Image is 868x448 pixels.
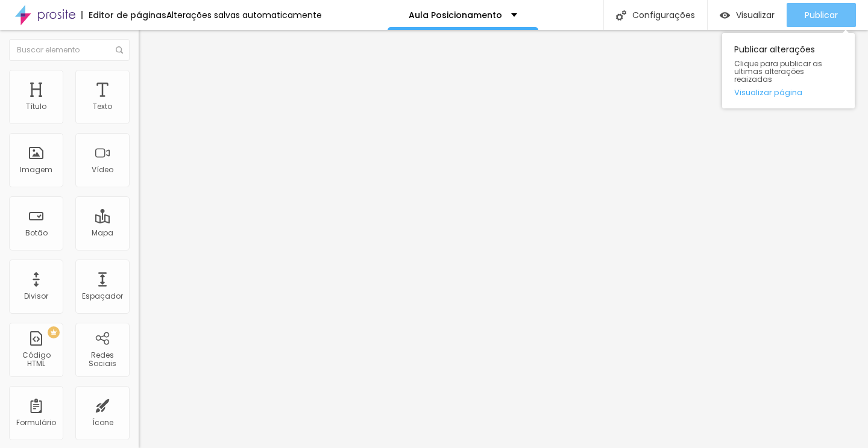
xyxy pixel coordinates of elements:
div: Ícone [92,418,113,427]
img: Icone [116,46,123,54]
p: Aula Posicionamento [409,11,502,19]
span: Publicar [805,10,838,20]
button: Visualizar [708,3,787,27]
a: Visualizar página [734,89,843,96]
div: Alterações salvas automaticamente [166,11,322,19]
span: Clique para publicar as ultimas alterações reaizadas [734,60,843,84]
div: Código HTML [12,351,60,369]
img: view-1.svg [720,10,730,20]
div: Título [26,102,46,111]
span: Visualizar [736,10,775,20]
div: Redes Sociais [78,351,126,369]
div: Editor de páginas [81,11,166,19]
div: Publicar alterações [722,33,855,108]
div: Texto [93,102,112,111]
div: Imagem [20,166,52,174]
div: Botão [25,229,48,237]
div: Formulário [16,418,56,427]
div: Mapa [92,229,113,237]
div: Espaçador [82,292,123,300]
div: Vídeo [92,166,113,174]
input: Buscar elemento [9,39,130,61]
div: Divisor [24,292,48,300]
iframe: Editor [139,30,868,448]
img: Icone [616,10,626,20]
button: Publicar [787,3,856,27]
